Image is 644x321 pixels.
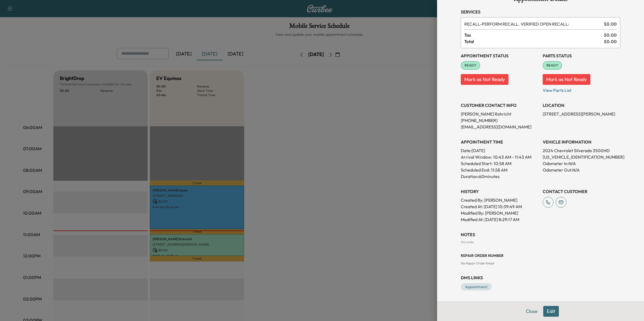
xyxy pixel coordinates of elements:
[461,231,620,238] h3: NOTES
[461,102,538,109] h3: CUSTOMER CONTACT INFO
[461,253,620,258] h3: Repair Order number
[522,306,541,317] button: Close
[461,63,480,68] span: READY
[543,53,620,59] h3: Parts Status
[543,63,562,68] span: READY
[494,160,511,167] p: 10:58 AM
[461,160,493,167] p: Scheduled Start:
[461,210,538,216] p: Modified By : [PERSON_NAME]
[543,188,620,195] h3: CONTACT CUSTOMER
[543,306,559,317] button: Edit
[543,147,620,154] p: 2024 Chevrolet Silverado 3500HD
[543,102,620,109] h3: LOCATION
[543,167,620,173] p: Odometer Out: N/A
[543,160,620,167] p: Odometer In: N/A
[461,124,538,130] p: [EMAIL_ADDRESS][DOMAIN_NAME]
[461,203,538,210] p: Created At : [DATE] 10:39:49 AM
[461,154,538,160] p: Arrival Window:
[461,283,492,291] a: Appointment
[461,261,494,265] span: No Repair Order linked
[464,21,602,27] span: PERFORM RECALL. VERIFIED OPEN RECALL:
[604,38,617,45] span: $ 0.00
[461,74,508,85] button: Mark as Not Ready
[461,167,490,173] p: Scheduled End:
[604,32,617,38] span: $ 0.00
[543,111,620,117] p: [STREET_ADDRESS][PERSON_NAME]
[461,117,538,124] p: [PHONE_NUMBER]
[493,154,531,160] span: 10:43 AM - 11:43 AM
[461,53,538,59] h3: Appointment Status
[461,9,620,15] h3: Services
[461,240,620,244] div: No notes
[604,21,617,27] span: $ 0.00
[461,111,538,117] p: [PERSON_NAME] Rohricht
[461,147,538,154] p: Date: [DATE]
[491,167,507,173] p: 11:58 AM
[461,197,538,203] p: Created By : [PERSON_NAME]
[461,216,538,223] p: Modified At : [DATE] 8:29:17 AM
[461,173,538,180] p: Duration: 60 minutes
[464,38,604,45] span: Total
[461,139,538,145] h3: APPOINTMENT TIME
[543,139,620,145] h3: VEHICLE INFORMATION
[543,74,590,85] button: Mark as Not Ready
[461,188,538,195] h3: History
[543,154,620,160] p: [US_VEHICLE_IDENTIFICATION_NUMBER]
[543,85,620,93] p: View Parts List
[464,32,604,38] span: Tax
[461,274,620,281] h3: DMS Links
